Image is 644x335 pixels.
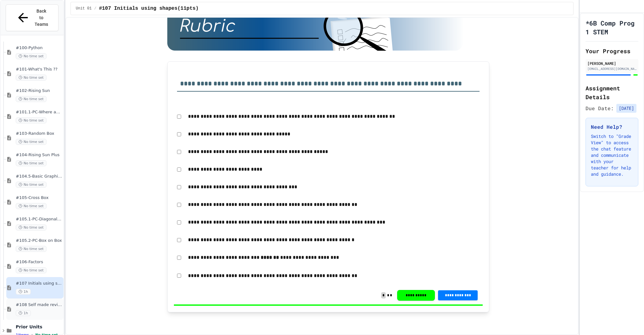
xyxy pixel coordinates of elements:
[587,66,636,71] div: [EMAIL_ADDRESS][DOMAIN_NAME]
[591,123,633,131] h3: Need Help?
[16,203,47,209] span: No time set
[586,47,638,55] h2: Your Progress
[99,5,199,12] span: #107 Initials using shapes(11pts)
[16,267,47,273] span: No time set
[16,110,62,115] span: #101.1-PC-Where am I?
[16,117,47,123] span: No time set
[94,6,96,11] span: /
[16,45,62,51] span: #100-Python
[16,182,47,188] span: No time set
[16,53,47,59] span: No time set
[16,195,62,201] span: #105-Cross Box
[616,104,636,113] span: [DATE]
[591,133,633,177] p: Switch to "Grade View" to access the chat feature and communicate with your teacher for help and ...
[16,224,47,230] span: No time set
[16,238,62,243] span: #105.2-PC-Box on Box
[16,174,62,179] span: #104.5-Basic Graphics Review
[6,4,58,31] button: Back to Teams
[586,19,638,36] h1: *6B Comp Prog 1 STEM
[76,6,92,11] span: Unit 01
[586,105,614,112] span: Due Date:
[16,217,62,222] span: #105.1-PC-Diagonal line
[16,75,47,81] span: No time set
[16,88,62,94] span: #102-Rising Sun
[16,160,47,166] span: No time set
[16,310,31,316] span: 1h
[587,60,636,66] div: [PERSON_NAME]
[16,259,62,265] span: #106-Factors
[16,131,62,136] span: #103-Random Box
[16,302,62,308] span: #108 Self made review (15pts)
[586,84,638,101] h2: Assignment Details
[16,289,31,295] span: 1h
[16,246,47,252] span: No time set
[16,96,47,102] span: No time set
[16,281,62,286] span: #107 Initials using shapes(11pts)
[16,67,62,72] span: #101-What's This ??
[34,8,49,28] span: Back to Teams
[16,324,62,330] span: Prior Units
[16,139,47,145] span: No time set
[16,152,62,158] span: #104-Rising Sun Plus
